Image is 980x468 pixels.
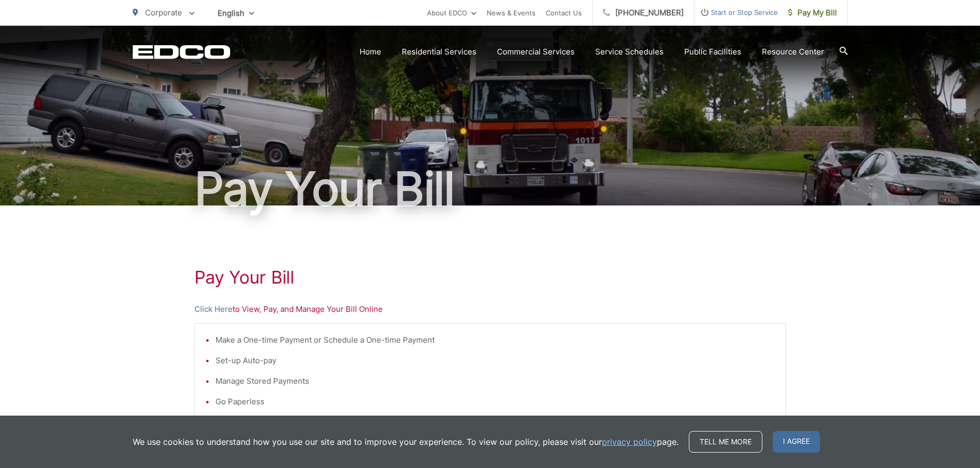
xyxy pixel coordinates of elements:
[427,7,476,19] a: About EDCO
[133,45,230,59] a: EDCD logo. Return to the homepage.
[595,46,664,58] a: Service Schedules
[360,46,381,58] a: Home
[497,46,575,58] a: Commercial Services
[402,46,476,58] a: Residential Services
[546,7,582,19] a: Contact Us
[133,163,848,215] h1: Pay Your Bill
[773,431,820,453] span: I agree
[762,46,824,58] a: Resource Center
[145,8,182,17] span: Corporate
[487,7,536,19] a: News & Events
[216,354,775,367] li: Set-up Auto-pay
[194,267,786,288] h1: Pay Your Bill
[602,436,657,448] a: privacy policy
[216,375,775,387] li: Manage Stored Payments
[788,7,837,19] span: Pay My Bill
[210,4,262,22] span: English
[216,396,775,408] li: Go Paperless
[684,46,741,58] a: Public Facilities
[194,303,233,315] a: Click Here
[194,303,786,315] p: to View, Pay, and Manage Your Bill Online
[689,431,762,453] a: Tell me more
[133,436,679,448] p: We use cookies to understand how you use our site and to improve your experience. To view our pol...
[216,334,775,346] li: Make a One-time Payment or Schedule a One-time Payment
